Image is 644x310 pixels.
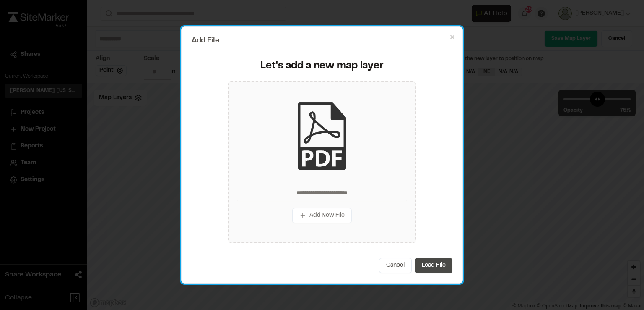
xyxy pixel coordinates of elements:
button: Cancel [379,258,412,273]
div: Let's add a new map layer [197,60,447,73]
div: Add New File [228,81,416,243]
h2: Add File [192,37,452,45]
button: Load File [415,258,452,273]
img: pdf_black_icon.png [288,102,356,170]
button: Add New File [292,208,352,223]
